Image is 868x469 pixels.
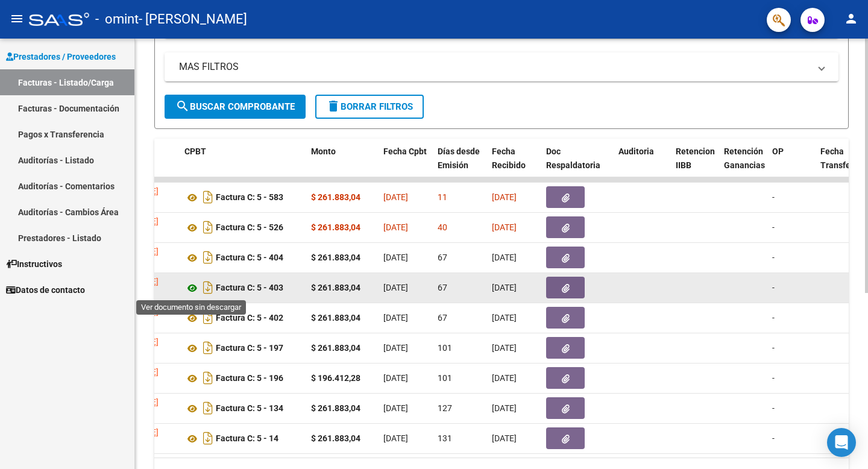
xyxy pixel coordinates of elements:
[216,193,283,203] strong: Factura C: 5 - 583
[165,95,306,119] button: Buscar Comprobante
[383,283,408,292] span: [DATE]
[772,283,775,292] span: -
[724,146,765,170] span: Retención Ganancias
[492,253,517,262] span: [DATE]
[10,11,24,26] mat-icon: menu
[315,95,424,119] button: Borrar Filtros
[311,222,360,232] strong: $ 261.883,04
[546,146,600,170] span: Doc Respaldatoria
[326,101,413,112] span: Borrar Filtros
[6,257,62,271] span: Instructivos
[438,192,447,202] span: 11
[820,146,866,170] span: Fecha Transferido
[95,6,139,33] span: - omint
[671,139,719,192] datatable-header-cell: Retencion IIBB
[139,6,247,33] span: - [PERSON_NAME]
[492,192,517,202] span: [DATE]
[433,139,487,192] datatable-header-cell: Días desde Emisión
[311,433,360,443] strong: $ 261.883,04
[827,428,856,457] div: Open Intercom Messenger
[184,146,206,156] span: CPBT
[492,222,517,232] span: [DATE]
[438,313,447,323] span: 67
[772,343,775,353] span: -
[311,253,360,262] strong: $ 261.883,04
[772,433,775,443] span: -
[492,433,517,443] span: [DATE]
[383,343,408,353] span: [DATE]
[772,253,775,262] span: -
[216,283,283,293] strong: Factura C: 5 - 403
[216,313,283,323] strong: Factura C: 5 - 402
[383,253,408,262] span: [DATE]
[438,146,480,170] span: Días desde Emisión
[216,223,283,233] strong: Factura C: 5 - 526
[6,50,116,63] span: Prestadores / Proveedores
[438,222,447,232] span: 40
[6,283,85,297] span: Datos de contacto
[165,52,838,81] mat-expansion-panel-header: MAS FILTROS
[200,278,216,297] i: Descargar documento
[383,313,408,323] span: [DATE]
[383,373,408,383] span: [DATE]
[200,218,216,237] i: Descargar documento
[306,139,379,192] datatable-header-cell: Monto
[311,313,360,323] strong: $ 261.883,04
[772,403,775,413] span: -
[614,139,671,192] datatable-header-cell: Auditoria
[200,338,216,357] i: Descargar documento
[383,192,408,202] span: [DATE]
[216,253,283,263] strong: Factura C: 5 - 404
[311,146,336,156] span: Monto
[326,99,341,113] mat-icon: delete
[492,146,526,170] span: Fecha Recibido
[216,404,283,414] strong: Factura C: 5 - 134
[438,283,447,292] span: 67
[311,283,360,292] strong: $ 261.883,04
[200,308,216,327] i: Descargar documento
[438,403,452,413] span: 127
[216,434,278,444] strong: Factura C: 5 - 14
[438,373,452,383] span: 101
[772,373,775,383] span: -
[200,248,216,267] i: Descargar documento
[383,403,408,413] span: [DATE]
[175,99,190,113] mat-icon: search
[200,429,216,448] i: Descargar documento
[216,374,283,383] strong: Factura C: 5 - 196
[438,253,447,262] span: 67
[311,373,360,383] strong: $ 196.412,28
[200,398,216,418] i: Descargar documento
[767,139,816,192] datatable-header-cell: OP
[216,344,283,353] strong: Factura C: 5 - 197
[180,139,306,192] datatable-header-cell: CPBT
[311,192,360,202] strong: $ 261.883,04
[200,187,216,207] i: Descargar documento
[200,368,216,388] i: Descargar documento
[492,373,517,383] span: [DATE]
[772,222,775,232] span: -
[379,139,433,192] datatable-header-cell: Fecha Cpbt
[492,403,517,413] span: [DATE]
[438,343,452,353] span: 101
[383,433,408,443] span: [DATE]
[492,283,517,292] span: [DATE]
[492,343,517,353] span: [DATE]
[772,192,775,202] span: -
[179,60,810,74] mat-panel-title: MAS FILTROS
[383,222,408,232] span: [DATE]
[311,343,360,353] strong: $ 261.883,04
[311,403,360,413] strong: $ 261.883,04
[772,313,775,323] span: -
[676,146,715,170] span: Retencion IIBB
[618,146,654,156] span: Auditoria
[487,139,541,192] datatable-header-cell: Fecha Recibido
[175,101,295,112] span: Buscar Comprobante
[772,146,784,156] span: OP
[844,11,858,26] mat-icon: person
[492,313,517,323] span: [DATE]
[438,433,452,443] span: 131
[383,146,427,156] span: Fecha Cpbt
[719,139,767,192] datatable-header-cell: Retención Ganancias
[541,139,614,192] datatable-header-cell: Doc Respaldatoria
